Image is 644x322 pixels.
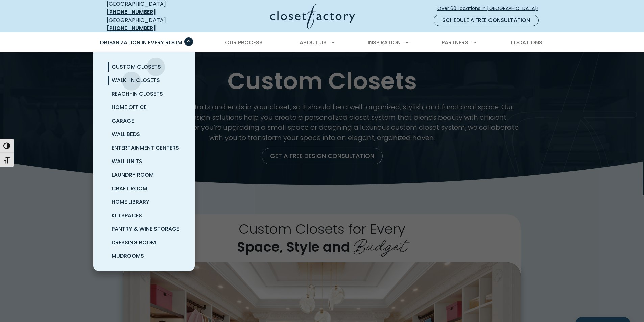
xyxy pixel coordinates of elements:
span: Dressing Room [112,239,156,246]
span: Inspiration [368,39,401,46]
a: Schedule a Free Consultation [434,15,539,26]
span: Over 60 Locations in [GEOGRAPHIC_DATA]! [437,5,544,12]
span: Kid Spaces [112,212,142,219]
span: Our Process [225,39,263,46]
img: Closet Factory Logo [270,4,355,29]
span: Mudrooms [112,252,144,260]
span: Laundry Room [112,171,154,179]
span: Wall Beds [112,130,140,138]
span: Pantry & Wine Storage [112,225,179,233]
nav: Primary Menu [95,33,549,52]
span: Partners [442,39,468,46]
span: Walk-In Closets [112,76,160,84]
a: [PHONE_NUMBER] [106,24,156,32]
span: Reach-In Closets [112,90,163,98]
a: [PHONE_NUMBER] [106,8,156,16]
ul: Organization in Every Room submenu [93,52,195,271]
span: Entertainment Centers [112,144,179,152]
span: Craft Room [112,184,147,192]
span: Home Office [112,103,147,111]
span: Wall Units [112,157,142,165]
span: Custom Closets [112,63,161,71]
span: Garage [112,117,134,125]
span: Locations [511,39,542,46]
a: Over 60 Locations in [GEOGRAPHIC_DATA]! [437,3,544,15]
span: About Us [300,39,327,46]
div: [GEOGRAPHIC_DATA] [106,16,205,32]
span: Home Library [112,198,149,206]
span: Organization in Every Room [100,39,182,46]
